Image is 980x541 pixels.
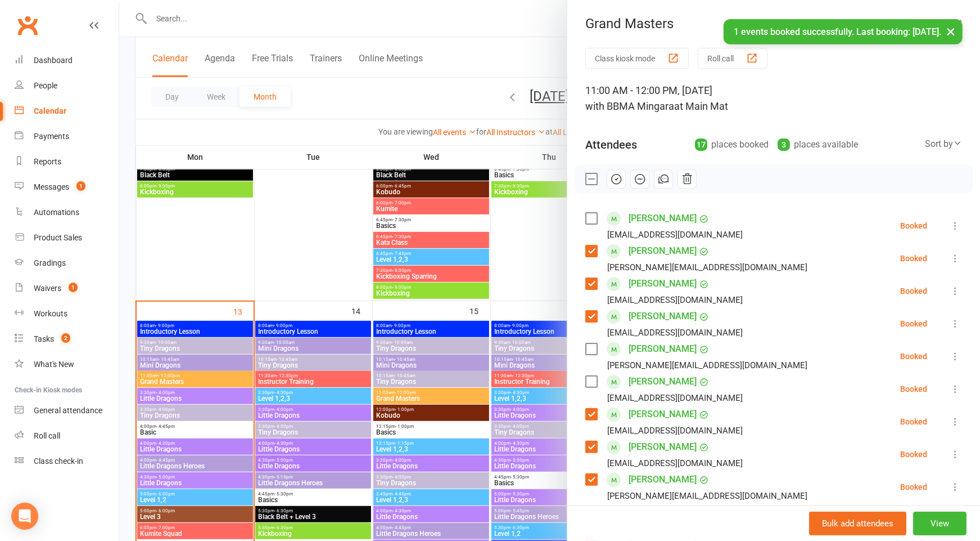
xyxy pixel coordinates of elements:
[585,48,689,69] button: Class kiosk mode
[15,398,119,423] a: General attendance kiosk mode
[629,307,697,325] a: [PERSON_NAME]
[607,325,743,340] div: [EMAIL_ADDRESS][DOMAIN_NAME]
[34,132,69,141] div: Payments
[900,385,927,393] div: Booked
[567,16,980,32] div: Grand Masters
[629,209,697,227] a: [PERSON_NAME]
[809,512,906,535] button: Bulk add attendees
[629,275,697,293] a: [PERSON_NAME]
[34,233,82,242] div: Product Sales
[695,137,769,153] div: places booked
[34,157,61,166] div: Reports
[607,391,743,405] div: [EMAIL_ADDRESS][DOMAIN_NAME]
[15,48,119,73] a: Dashboard
[34,431,60,440] div: Roll call
[900,254,927,262] div: Booked
[629,471,697,489] a: [PERSON_NAME]
[585,100,674,112] span: with BBMA Mingara
[15,352,119,377] a: What's New
[585,137,637,153] div: Attendees
[900,222,927,230] div: Booked
[15,423,119,449] a: Roll call
[34,258,66,267] div: Gradings
[34,360,74,369] div: What's New
[698,48,767,69] button: Roll call
[69,283,78,292] span: 1
[607,260,807,275] div: [PERSON_NAME][EMAIL_ADDRESS][DOMAIN_NAME]
[674,100,728,112] span: at Main Mat
[15,251,119,276] a: Gradings
[15,175,119,200] a: Messages 1
[11,503,38,530] div: Open Intercom Messenger
[913,512,967,535] button: View
[13,11,42,39] a: Clubworx
[34,81,57,90] div: People
[607,227,743,242] div: [EMAIL_ADDRESS][DOMAIN_NAME]
[900,450,927,458] div: Booked
[34,406,102,415] div: General attendance
[629,438,697,456] a: [PERSON_NAME]
[778,138,790,151] div: 3
[607,456,743,471] div: [EMAIL_ADDRESS][DOMAIN_NAME]
[15,149,119,175] a: Reports
[900,287,927,295] div: Booked
[607,358,807,373] div: [PERSON_NAME][EMAIL_ADDRESS][DOMAIN_NAME]
[61,333,70,343] span: 2
[34,284,61,293] div: Waivers
[585,83,962,114] div: 11:00 AM - 12:00 PM, [DATE]
[607,423,743,438] div: [EMAIL_ADDRESS][DOMAIN_NAME]
[34,106,66,115] div: Calendar
[900,320,927,328] div: Booked
[76,181,85,191] span: 1
[34,309,67,318] div: Workouts
[15,99,119,124] a: Calendar
[34,56,73,65] div: Dashboard
[34,208,79,217] div: Automations
[900,352,927,360] div: Booked
[629,373,697,391] a: [PERSON_NAME]
[607,293,743,307] div: [EMAIL_ADDRESS][DOMAIN_NAME]
[15,327,119,352] a: Tasks 2
[34,182,69,191] div: Messages
[925,137,962,151] div: Sort by
[629,503,697,521] a: [PERSON_NAME]
[15,200,119,225] a: Automations
[15,276,119,301] a: Waivers 1
[629,242,697,260] a: [PERSON_NAME]
[941,19,961,43] button: ×
[778,137,858,153] div: places available
[15,301,119,327] a: Workouts
[724,19,963,44] div: 1 events booked successfully. Last booking: [DATE].
[900,418,927,426] div: Booked
[607,489,807,503] div: [PERSON_NAME][EMAIL_ADDRESS][DOMAIN_NAME]
[15,225,119,251] a: Product Sales
[15,449,119,474] a: Class kiosk mode
[695,138,707,151] div: 17
[15,124,119,149] a: Payments
[629,340,697,358] a: [PERSON_NAME]
[629,405,697,423] a: [PERSON_NAME]
[900,483,927,491] div: Booked
[15,73,119,99] a: People
[34,334,54,343] div: Tasks
[34,457,83,466] div: Class check-in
